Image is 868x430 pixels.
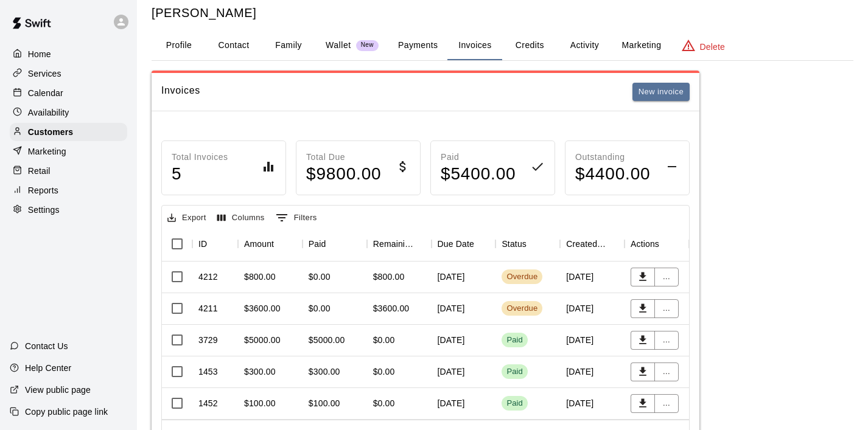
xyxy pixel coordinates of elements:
[309,366,340,378] div: $300.00
[28,184,58,196] p: Reports
[373,366,395,378] div: $0.00
[631,394,655,413] button: Download PDF
[198,271,218,283] div: 4212
[373,227,415,261] div: Remaining
[244,227,274,261] div: Amount
[654,299,679,318] button: ...
[700,41,725,53] p: Delete
[432,356,496,388] div: [DATE]
[560,293,625,325] div: [DATE]
[373,397,395,409] div: $0.00
[10,162,127,180] a: Retail
[495,227,560,261] div: Status
[10,181,127,199] a: Reports
[10,64,127,83] div: Services
[10,45,127,63] a: Home
[502,31,557,60] button: Credits
[273,208,320,227] button: Show filters
[306,164,382,185] h4: $ 9800.00
[28,48,51,60] p: Home
[309,397,340,409] div: $100.00
[326,39,351,52] p: Wallet
[560,227,625,261] div: Created On
[309,334,345,346] div: $5000.00
[198,334,218,346] div: 3729
[28,145,66,158] p: Marketing
[25,406,108,418] p: Copy public page link
[432,388,496,420] div: [DATE]
[10,201,127,219] div: Settings
[654,362,679,381] button: ...
[447,31,502,60] button: Invoices
[356,41,379,49] span: New
[198,227,207,261] div: ID
[432,325,496,356] div: [DATE]
[441,164,516,185] h4: $ 5400.00
[198,302,218,314] div: 4211
[28,106,69,119] p: Availability
[625,227,689,261] div: Actions
[207,235,224,252] button: Sort
[244,334,281,346] div: $5000.00
[557,31,612,60] button: Activity
[415,235,432,252] button: Sort
[152,31,206,60] button: Profile
[438,227,474,261] div: Due Date
[326,235,343,252] button: Sort
[10,84,127,102] a: Calendar
[172,151,228,164] p: Total Invoices
[244,366,276,378] div: $300.00
[502,227,527,261] div: Status
[506,271,537,283] div: Overdue
[432,293,496,325] div: [DATE]
[309,227,326,261] div: Paid
[506,303,537,314] div: Overdue
[373,334,395,346] div: $0.00
[25,362,71,374] p: Help Center
[631,331,655,350] button: Download PDF
[432,262,496,293] div: [DATE]
[10,142,127,161] div: Marketing
[631,227,659,261] div: Actions
[506,398,523,409] div: Paid
[560,356,625,388] div: [DATE]
[28,87,63,99] p: Calendar
[238,227,303,261] div: Amount
[631,268,655,286] button: Download PDF
[560,325,625,356] div: [DATE]
[206,31,261,60] button: Contact
[306,151,382,164] p: Total Due
[28,68,61,80] p: Services
[575,151,651,164] p: Outstanding
[303,227,367,261] div: Paid
[10,123,127,141] a: Customers
[632,83,690,102] button: New invoice
[560,388,625,420] div: [DATE]
[198,366,218,378] div: 1453
[10,103,127,122] a: Availability
[654,268,679,286] button: ...
[527,235,544,252] button: Sort
[607,235,625,252] button: Sort
[192,227,238,261] div: ID
[28,165,51,177] p: Retail
[244,302,281,314] div: $3600.00
[28,126,73,138] p: Customers
[152,5,853,21] h5: [PERSON_NAME]
[164,209,209,227] button: Export
[309,302,331,314] div: $0.00
[506,335,523,346] div: Paid
[560,262,625,293] div: [DATE]
[172,164,228,185] h4: 5
[28,204,60,216] p: Settings
[214,209,268,227] button: Select columns
[654,331,679,350] button: ...
[25,340,68,352] p: Contact Us
[373,302,410,314] div: $3600.00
